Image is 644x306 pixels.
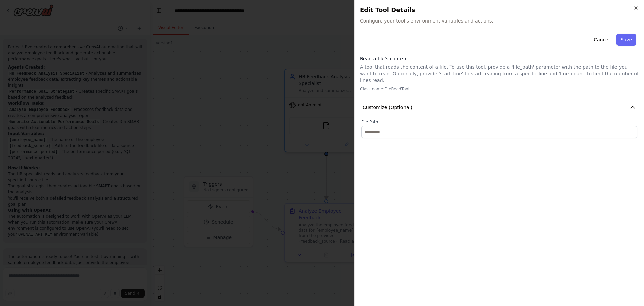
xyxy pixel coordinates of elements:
label: File Path [361,119,637,125]
p: Class name: FileReadTool [360,86,639,92]
h2: Edit Tool Details [360,5,639,15]
button: Save [616,34,636,46]
p: A tool that reads the content of a file. To use this tool, provide a 'file_path' parameter with t... [360,63,639,84]
button: Cancel [590,34,613,46]
button: Customize (Optional) [360,101,639,114]
span: Customize (Optional) [363,104,412,111]
span: Configure your tool's environment variables and actions. [360,17,639,24]
h3: Read a file's content [360,55,639,62]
